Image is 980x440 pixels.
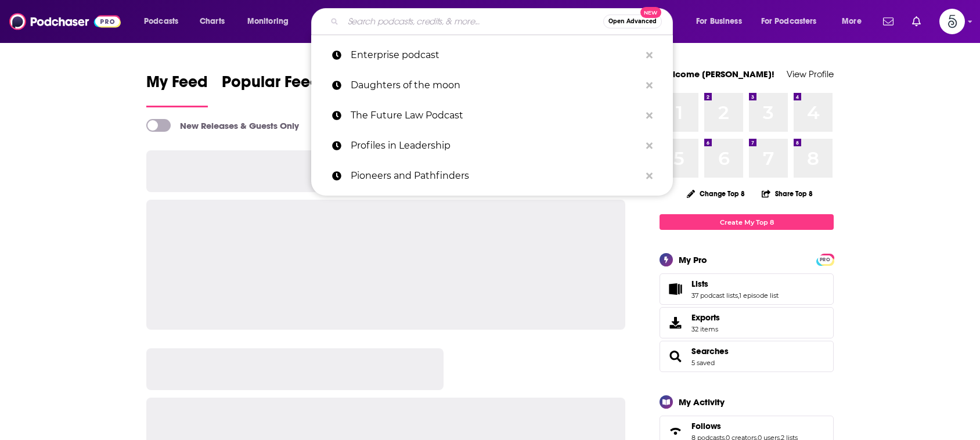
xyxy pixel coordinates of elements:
[679,396,725,407] div: My Activity
[660,341,834,372] span: Searches
[247,13,289,30] span: Monitoring
[691,359,715,367] a: 5 saved
[311,161,673,191] a: Pioneers and Pathfinders
[640,7,661,18] span: New
[696,13,742,30] span: For Business
[818,255,832,264] span: PRO
[660,307,834,338] a: Exports
[761,13,817,30] span: For Podcasters
[146,72,208,107] a: My Feed
[351,100,640,131] p: The Future Law Podcast
[691,312,720,323] span: Exports
[761,182,813,205] button: Share Top 8
[688,12,756,31] button: open menu
[311,131,673,161] a: Profiles in Leadership
[691,291,738,300] a: 37 podcast lists
[939,9,965,34] img: User Profile
[239,12,304,31] button: open menu
[192,12,232,31] a: Charts
[200,13,225,30] span: Charts
[136,12,193,31] button: open menu
[738,291,739,300] span: ,
[146,119,299,132] a: New Releases & Guests Only
[351,161,640,191] p: Pioneers and Pathfinders
[664,423,687,439] a: Follows
[691,279,779,289] a: Lists
[608,19,657,24] span: Open Advanced
[9,10,121,33] img: Podchaser - Follow, Share and Rate Podcasts
[603,15,662,28] button: Open AdvancedNew
[664,281,687,297] a: Lists
[907,12,925,31] a: Show notifications dropdown
[818,255,832,264] a: PRO
[351,131,640,161] p: Profiles in Leadership
[939,9,965,34] span: Logged in as Spiral5-G2
[691,346,729,356] a: Searches
[787,68,834,80] a: View Profile
[739,291,779,300] a: 1 episode list
[834,12,876,31] button: open menu
[664,348,687,365] a: Searches
[660,68,774,80] a: Welcome [PERSON_NAME]!
[222,72,320,107] a: Popular Feed
[311,100,673,131] a: The Future Law Podcast
[222,72,320,99] span: Popular Feed
[754,12,834,31] button: open menu
[680,186,752,201] button: Change Top 8
[144,13,178,30] span: Podcasts
[691,421,798,431] a: Follows
[691,421,721,431] span: Follows
[939,9,965,34] button: Show profile menu
[311,70,673,100] a: Daughters of the moon
[322,8,684,35] div: Search podcasts, credits, & more...
[878,12,898,31] a: Show notifications dropdown
[351,40,640,70] p: Enterprise podcast
[311,40,673,70] a: Enterprise podcast
[351,70,640,100] p: Daughters of the moon
[679,254,707,265] div: My Pro
[343,12,603,31] input: Search podcasts, credits, & more...
[691,325,720,333] span: 32 items
[146,72,208,99] span: My Feed
[691,279,708,289] span: Lists
[660,273,834,305] span: Lists
[664,315,687,331] span: Exports
[660,214,834,230] a: Create My Top 8
[842,13,862,30] span: More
